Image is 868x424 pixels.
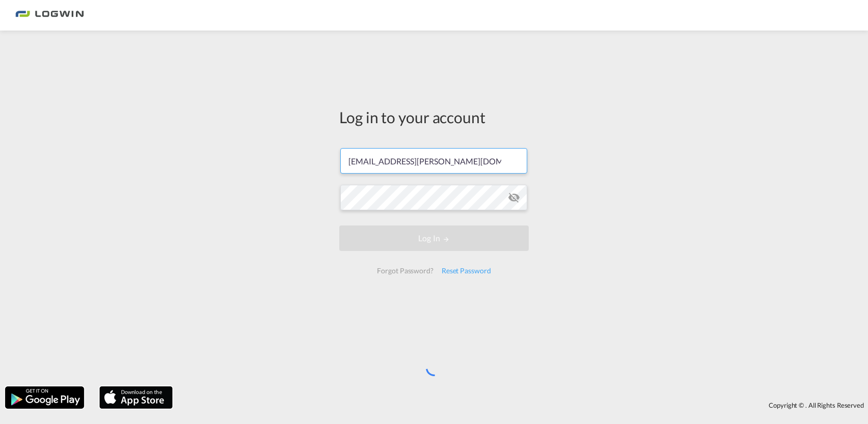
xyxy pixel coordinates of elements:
md-icon: icon-eye-off [508,191,520,204]
img: apple.png [98,385,174,410]
img: bc73a0e0d8c111efacd525e4c8ad7d32.png [15,4,84,27]
div: Copyright © . All Rights Reserved [178,397,868,414]
img: google.png [4,385,85,410]
div: Forgot Password? [373,262,437,280]
div: Log in to your account [339,106,529,128]
div: Reset Password [438,262,495,280]
button: LOGIN [339,225,529,251]
input: Enter email/phone number [340,148,527,174]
